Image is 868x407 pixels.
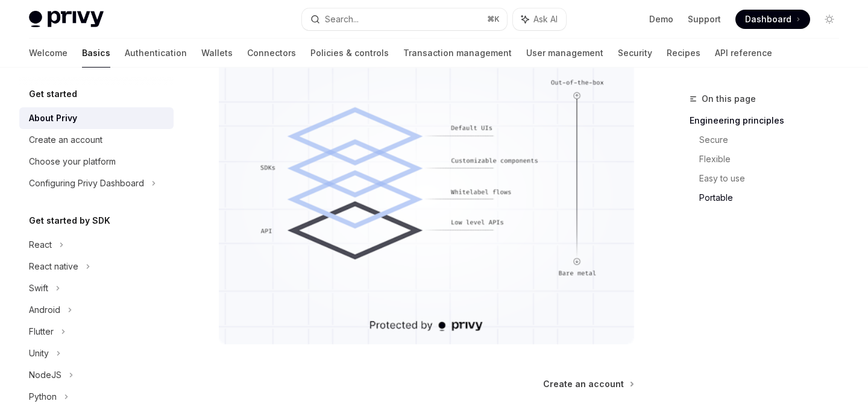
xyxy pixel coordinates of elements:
[29,176,144,191] div: Configuring Privy Dashboard
[487,14,500,24] span: ⌘ K
[526,39,603,68] a: User management
[29,368,61,382] div: NodeJS
[29,87,77,101] h5: Get started
[702,92,756,106] span: On this page
[19,129,174,151] a: Create an account
[29,39,68,68] a: Welcome
[699,150,849,169] a: Flexible
[29,238,52,252] div: React
[699,169,849,188] a: Easy to use
[29,11,104,28] img: light logo
[29,303,60,317] div: Android
[688,13,721,25] a: Support
[533,13,558,25] span: Ask AI
[82,39,110,68] a: Basics
[403,39,512,68] a: Transaction management
[699,188,849,207] a: Portable
[543,378,633,390] a: Create an account
[219,48,634,344] img: images/Customization.png
[29,346,49,361] div: Unity
[19,151,174,172] a: Choose your platform
[19,107,174,129] a: About Privy
[247,39,296,68] a: Connectors
[29,133,102,147] div: Create an account
[29,324,54,339] div: Flutter
[201,39,233,68] a: Wallets
[649,13,673,25] a: Demo
[699,130,849,150] a: Secure
[29,390,57,404] div: Python
[310,39,389,68] a: Policies & controls
[125,39,187,68] a: Authentication
[745,13,791,25] span: Dashboard
[325,12,359,27] div: Search...
[29,154,116,169] div: Choose your platform
[29,281,48,295] div: Swift
[735,10,810,29] a: Dashboard
[513,8,566,30] button: Ask AI
[29,213,110,228] h5: Get started by SDK
[690,111,849,130] a: Engineering principles
[29,111,77,125] div: About Privy
[667,39,700,68] a: Recipes
[618,39,652,68] a: Security
[715,39,772,68] a: API reference
[543,378,624,390] span: Create an account
[29,259,78,274] div: React native
[302,8,506,30] button: Search...⌘K
[820,10,839,29] button: Toggle dark mode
